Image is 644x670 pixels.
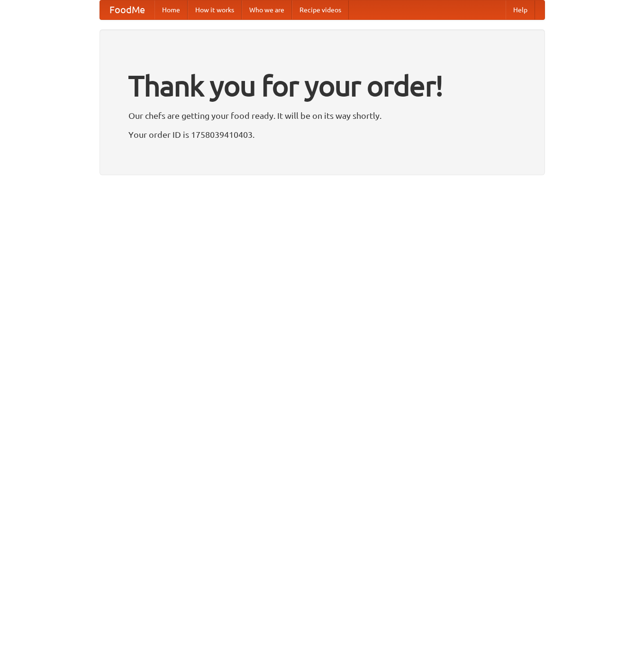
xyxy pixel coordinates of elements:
a: Who we are [242,0,292,19]
a: How it works [188,0,242,19]
a: Help [506,0,535,19]
a: FoodMe [100,0,154,19]
a: Recipe videos [292,0,349,19]
p: Your order ID is 1758039410403. [128,127,516,142]
h1: Thank you for your order! [128,63,516,108]
a: Home [154,0,188,19]
p: Our chefs are getting your food ready. It will be on its way shortly. [128,108,516,123]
